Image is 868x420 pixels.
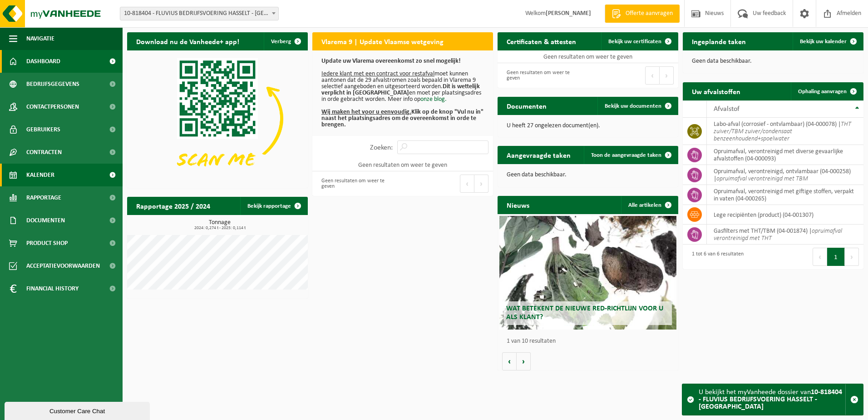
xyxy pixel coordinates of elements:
[26,73,79,95] span: Bedrijfsgegevens
[813,248,827,266] button: Previous
[707,145,863,165] td: opruimafval, verontreinigd met diverse gevaarlijke afvalstoffen (04-000093)
[26,164,54,186] span: Kalender
[546,10,591,17] strong: [PERSON_NAME]
[5,400,152,420] iframe: chat widget
[507,338,674,345] p: 1 van 10 resultaten
[26,186,61,209] span: Rapportage
[714,105,740,113] span: Afvalstof
[498,32,585,50] h2: Certificaten & attesten
[420,96,447,103] a: onze blog.
[707,225,863,245] td: gasfilters met THT/TBM (04-001874) |
[120,7,279,20] span: 10-818404 - FLUVIUS BEDRIJFSVOERING HASSELT - HASSELT
[608,39,661,45] span: Bekijk uw certificaten
[699,389,842,410] strong: 10-818404 - FLUVIUS BEDRIJFSVOERING HASSELT - [GEOGRAPHIC_DATA]
[707,165,863,185] td: opruimafval, verontreinigd, ontvlambaar (04-000258) |
[645,66,660,85] button: Previous
[707,205,863,225] td: lege recipiënten (product) (04-001307)
[716,175,808,182] i: opruimafval verontreinigd met TBM
[321,70,434,77] u: Iedere klant met een contract voor restafval
[498,146,580,164] h2: Aangevraagde taken
[517,352,531,370] button: Volgende
[845,248,859,266] button: Next
[321,109,483,128] b: Klik op de knop "Vul nu in" naast het plaatsingsadres om de overeenkomst in orde te brengen.
[502,65,583,85] div: Geen resultaten om weer te geven
[460,175,474,193] button: Previous
[584,146,677,164] a: Toon de aangevraagde taken
[26,232,68,255] span: Product Shop
[321,109,411,115] u: Wij maken het voor u eenvoudig.
[507,172,669,178] p: Geen data beschikbaar.
[687,247,744,267] div: 1 tot 6 van 6 resultaten
[26,255,100,277] span: Acceptatievoorwaarden
[707,185,863,205] td: opruimafval, verontreinigd met giftige stoffen, verpakt in vaten (04-000265)
[683,32,755,50] h2: Ingeplande taken
[321,83,480,96] b: Dit is wettelijk verplicht in [GEOGRAPHIC_DATA]
[26,50,60,73] span: Dashboard
[601,32,677,50] a: Bekijk uw certificaten
[498,50,678,63] td: Geen resultaten om weer te geven
[317,174,398,194] div: Geen resultaten om weer te geven
[605,5,680,23] a: Offerte aanvragen
[798,89,847,95] span: Ophaling aanvragen
[26,95,79,118] span: Contactpersonen
[26,118,60,141] span: Gebruikers
[26,27,54,50] span: Navigatie
[26,209,65,232] span: Documenten
[623,9,675,18] span: Offerte aanvragen
[312,32,453,50] h2: Vlarema 9 | Update Vlaamse wetgeving
[683,82,750,100] h2: Uw afvalstoffen
[507,123,669,129] p: U heeft 27 ongelezen document(en).
[132,226,308,230] span: 2024: 0,274 t - 2025: 0,114 t
[240,197,307,215] a: Bekijk rapportage
[506,305,663,321] span: Wat betekent de nieuwe RED-richtlijn voor u als klant?
[26,141,62,164] span: Contracten
[312,159,493,171] td: Geen resultaten om weer te geven
[370,144,393,151] label: Zoeken:
[321,58,461,65] b: Update uw Vlarema overeenkomst zo snel mogelijk!
[707,118,863,145] td: labo-afval (corrosief - ontvlambaar) (04-000078) |
[271,39,291,45] span: Verberg
[827,248,845,266] button: 1
[597,97,677,115] a: Bekijk uw documenten
[793,32,863,50] a: Bekijk uw kalender
[127,197,219,215] h2: Rapportage 2025 / 2024
[127,32,248,50] h2: Download nu de Vanheede+ app!
[699,384,845,415] div: U bekijkt het myVanheede dossier van
[26,277,79,300] span: Financial History
[499,216,676,330] a: Wat betekent de nieuwe RED-richtlijn voor u als klant?
[127,50,308,186] img: Download de VHEPlus App
[120,7,278,20] span: 10-818404 - FLUVIUS BEDRIJFSVOERING HASSELT - HASSELT
[498,196,538,214] h2: Nieuws
[474,175,488,193] button: Next
[714,121,851,142] i: THT zuiver/TBM zuiver/condensaat benzeenhoudend+spoelwater
[791,82,863,100] a: Ophaling aanvragen
[714,228,842,242] i: opruimafval verontreinigd met THT
[800,39,847,45] span: Bekijk uw kalender
[660,66,674,85] button: Next
[502,352,517,370] button: Vorige
[605,103,661,109] span: Bekijk uw documenten
[621,196,677,214] a: Alle artikelen
[321,58,484,128] p: moet kunnen aantonen dat de 29 afvalstromen zoals bepaald in Vlarema 9 selectief aangeboden en ui...
[591,152,661,158] span: Toon de aangevraagde taken
[498,97,556,115] h2: Documenten
[692,58,854,65] p: Geen data beschikbaar.
[132,220,308,230] h3: Tonnage
[264,32,307,50] button: Verberg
